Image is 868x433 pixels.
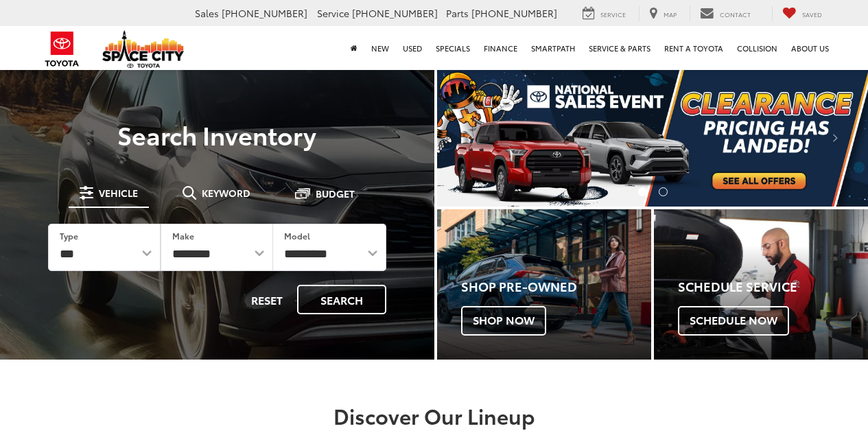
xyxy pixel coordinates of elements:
a: Used [396,26,429,70]
a: About Us [784,26,836,70]
a: Service [572,6,636,21]
label: Type [60,230,78,242]
img: Space City Toyota [102,30,185,68]
h2: Discover Our Lineup [43,404,825,427]
span: Vehicle [99,188,138,198]
a: Contact [690,6,761,21]
span: Parts [446,6,469,20]
div: Toyota [437,209,651,360]
a: Service & Parts [582,26,657,70]
button: Click to view previous picture. [437,96,502,179]
span: Service [600,10,626,19]
label: Make [172,230,194,242]
span: Budget [316,189,355,198]
h4: Shop Pre-Owned [461,280,651,294]
div: Toyota [654,209,868,360]
h3: Search Inventory [29,121,406,148]
span: Keyword [202,188,250,198]
a: Rent a Toyota [657,26,730,70]
li: Go to slide number 2. [659,187,668,196]
span: [PHONE_NUMBER] [471,6,557,20]
a: New [364,26,396,70]
h4: Schedule Service [678,280,868,294]
a: Map [639,6,687,21]
span: Map [664,10,677,19]
img: Toyota [36,27,88,71]
button: Click to view next picture. [804,96,868,179]
a: Specials [429,26,477,70]
label: Model [284,230,310,242]
span: [PHONE_NUMBER] [352,6,438,20]
button: Reset [239,285,294,314]
span: Saved [802,10,822,19]
button: Search [297,285,386,314]
a: Finance [477,26,524,70]
span: Contact [720,10,751,19]
a: Shop Pre-Owned Shop Now [437,209,651,360]
a: Home [344,26,364,70]
span: Shop Now [461,306,546,335]
span: Service [317,6,349,20]
a: Schedule Service Schedule Now [654,209,868,360]
span: Sales [195,6,219,20]
a: My Saved Vehicles [772,6,832,21]
span: [PHONE_NUMBER] [222,6,307,20]
span: Schedule Now [678,306,789,335]
li: Go to slide number 1. [638,187,647,196]
a: SmartPath [524,26,582,70]
a: Collision [730,26,784,70]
